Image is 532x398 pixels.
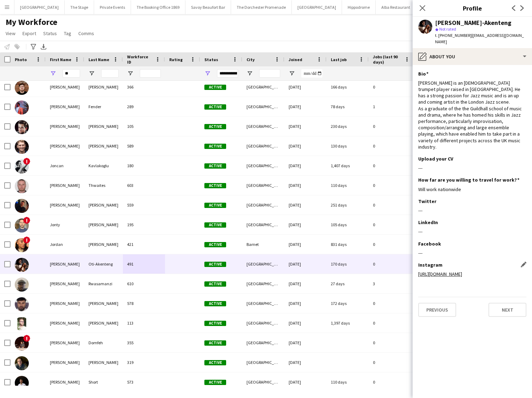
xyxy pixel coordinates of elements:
[376,0,416,14] button: Alba Restaurant
[418,262,442,268] h3: Instagram
[418,228,526,235] div: ---
[327,235,369,254] div: 831 days
[418,186,526,193] div: Will work nationwide
[242,215,284,234] div: [GEOGRAPHIC_DATA]
[204,222,226,228] span: Active
[23,236,30,243] span: !
[6,17,57,27] span: My Workforce
[50,57,71,62] span: First Name
[204,85,226,90] span: Active
[15,140,29,154] img: John Clapper
[327,294,369,313] div: 172 days
[46,333,84,352] div: [PERSON_NAME]
[284,313,327,333] div: [DATE]
[15,81,29,95] img: Joe Quigley
[284,156,327,175] div: [DATE]
[84,97,123,116] div: Fender
[15,57,27,62] span: Photo
[327,156,369,175] div: 1,407 days
[15,238,29,252] img: Jordan Jackson
[242,97,284,116] div: [GEOGRAPHIC_DATA]
[84,254,123,274] div: Oti-Akenteng
[418,165,526,171] div: ---
[418,219,438,226] h3: LinkedIn
[289,57,302,62] span: Joined
[284,372,327,392] div: [DATE]
[284,195,327,215] div: [DATE]
[418,156,453,162] h3: Upload your CV
[15,258,29,272] img: Joseph Oti-Akenteng
[418,198,436,204] h3: Twitter
[23,158,30,165] span: !
[242,353,284,372] div: [GEOGRAPHIC_DATA]
[123,353,165,372] div: 319
[284,294,327,313] div: [DATE]
[242,372,284,392] div: [GEOGRAPHIC_DATA]
[284,117,327,136] div: [DATE]
[327,117,369,136] div: 230 days
[123,372,165,392] div: 573
[46,215,84,234] div: Jonty
[439,26,456,32] span: Not rated
[123,117,165,136] div: 105
[88,70,95,77] button: Open Filter Menu
[29,43,38,51] app-action-btn: Advanced filters
[413,48,532,65] div: About you
[204,124,226,129] span: Active
[20,29,39,38] a: Export
[284,333,327,352] div: [DATE]
[88,57,109,62] span: Last Name
[242,294,284,313] div: [GEOGRAPHIC_DATA]
[242,156,284,175] div: [GEOGRAPHIC_DATA]
[247,70,253,77] button: Open Filter Menu
[242,254,284,274] div: [GEOGRAPHIC_DATA]
[418,241,441,247] h3: Facebook
[15,218,29,233] img: Jonty Finn
[242,313,284,333] div: [GEOGRAPHIC_DATA]
[204,281,226,287] span: Active
[204,70,211,77] button: Open Filter Menu
[123,313,165,333] div: 113
[418,303,456,317] button: Previous
[327,97,369,116] div: 78 days
[15,120,29,134] img: John Cervantes
[64,30,71,37] span: Tag
[284,254,327,274] div: [DATE]
[78,30,94,37] span: Comms
[327,195,369,215] div: 251 days
[123,294,165,313] div: 578
[231,0,292,14] button: The Dorchester Promenade
[369,294,414,313] div: 0
[369,274,414,293] div: 3
[369,156,414,175] div: 0
[185,0,231,14] button: Savoy Beaufort Bar
[84,294,123,313] div: [PERSON_NAME]
[84,235,123,254] div: [PERSON_NAME]
[284,136,327,156] div: [DATE]
[46,372,84,392] div: [PERSON_NAME]
[331,57,347,62] span: Last job
[418,71,428,77] h3: Bio
[15,337,29,351] img: Joshua Domfeh
[123,176,165,195] div: 603
[15,317,29,331] img: Joshua Davies
[84,313,123,333] div: [PERSON_NAME]
[14,0,65,14] button: [GEOGRAPHIC_DATA]
[242,136,284,156] div: [GEOGRAPHIC_DATA]
[204,340,226,346] span: Active
[46,274,84,293] div: [PERSON_NAME]
[50,70,56,77] button: Open Filter Menu
[204,104,226,110] span: Active
[242,195,284,215] div: [GEOGRAPHIC_DATA]
[43,30,57,37] span: Status
[46,353,84,372] div: [PERSON_NAME]
[169,57,183,62] span: Rating
[284,274,327,293] div: [DATE]
[284,97,327,116] div: [DATE]
[123,136,165,156] div: 589
[39,43,48,51] app-action-btn: Export XLSX
[242,176,284,195] div: [GEOGRAPHIC_DATA]
[65,0,94,14] button: The Stage
[46,176,84,195] div: [PERSON_NAME]
[418,80,526,150] div: [PERSON_NAME] is an [DEMOGRAPHIC_DATA] trumpet player raised in [GEOGRAPHIC_DATA]. He has a stron...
